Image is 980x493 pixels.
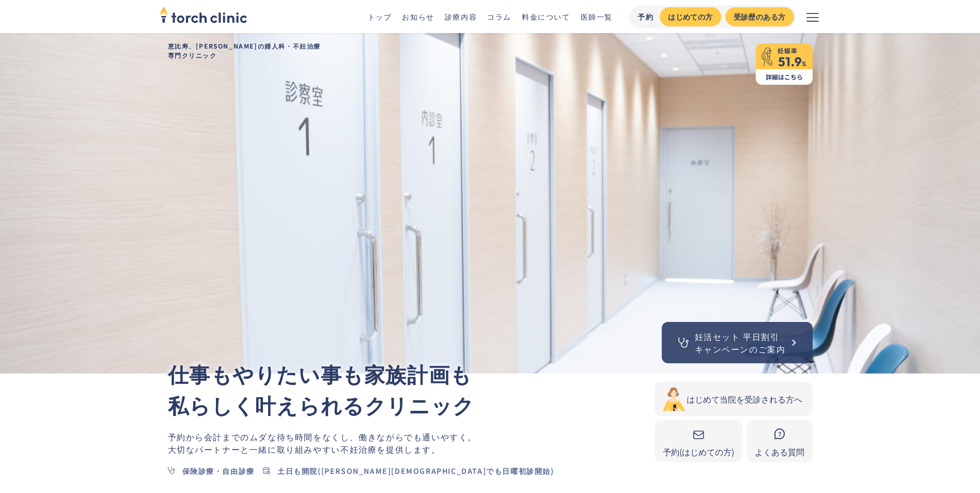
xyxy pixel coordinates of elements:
a: 診療内容 [445,11,477,22]
a: 妊活セット 平日割引キャンペーンのご案内 [662,322,813,363]
img: 聴診器のアイコン [676,335,691,350]
div: 土日も開院([PERSON_NAME][DEMOGRAPHIC_DATA]でも日曜初診開始) [277,466,554,476]
a: はじめて当院を受診される方へ [655,382,813,416]
img: torch clinic [160,3,247,26]
a: 料金について [522,11,570,22]
a: 医師一覧 [581,11,613,22]
span: 予約から会計までのムダな待ち時間をなくし、 [168,430,359,443]
a: はじめての方 [660,7,721,26]
h1: 恵比寿、[PERSON_NAME]の婦人科・不妊治療 専門クリニック [160,33,821,68]
div: 妊活セット 平日割引 キャンペーンのご案内 [695,330,786,355]
div: はじめての方 [668,11,712,22]
span: 大切なパートナーと一緒に取り組みやすい [168,443,340,455]
a: home [160,7,247,26]
div: 予約 [637,11,654,22]
a: お知らせ [402,11,434,22]
div: 予約(はじめての方) [663,445,734,458]
p: 仕事もやりたい事も家族計画も 私らしく叶えられるクリニック [168,358,655,420]
p: 働きながらでも通いやすく。 不妊治療を提供します。 [168,430,655,455]
div: よくある質問 [755,445,804,458]
div: 保険診療・自由診療 [182,466,255,476]
div: はじめて当院を受診される方へ [687,393,802,405]
a: 予約(はじめての方) [655,420,742,462]
a: 受診歴のある方 [725,7,794,26]
a: よくある質問 [746,420,813,462]
a: コラム [487,11,511,22]
div: 受診歴のある方 [734,11,786,22]
a: トップ [368,11,392,22]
